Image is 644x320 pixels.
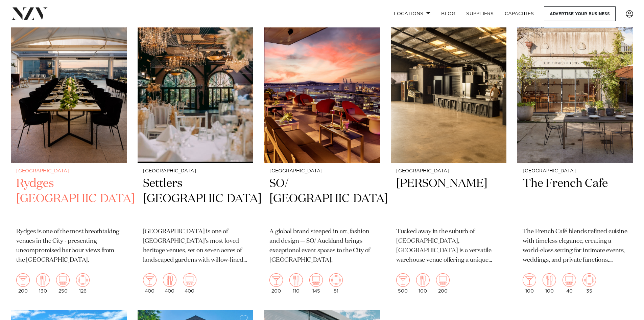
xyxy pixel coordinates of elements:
[269,169,375,174] small: [GEOGRAPHIC_DATA]
[329,273,343,287] img: meeting.png
[499,6,540,21] a: Capacities
[138,7,254,299] a: [GEOGRAPHIC_DATA] Settlers [GEOGRAPHIC_DATA] [GEOGRAPHIC_DATA] is one of [GEOGRAPHIC_DATA]'s most...
[523,227,628,265] p: The French Café blends refined cuisine with timeless elegance, creating a world-class setting for...
[269,273,283,287] img: cocktail.png
[396,169,501,174] small: [GEOGRAPHIC_DATA]
[289,273,303,287] img: dining.png
[16,169,121,174] small: [GEOGRAPHIC_DATA]
[76,273,90,287] img: meeting.png
[523,273,536,294] div: 100
[416,273,430,294] div: 100
[543,273,556,287] img: dining.png
[582,273,596,294] div: 35
[436,6,461,21] a: BLOG
[523,169,628,174] small: [GEOGRAPHIC_DATA]
[563,273,576,294] div: 40
[16,273,30,287] img: cocktail.png
[388,6,436,21] a: Locations
[183,273,196,287] img: theatre.png
[289,273,303,294] div: 110
[36,273,50,294] div: 130
[143,176,248,222] h2: Settlers [GEOGRAPHIC_DATA]
[11,7,48,20] img: nzv-logo.png
[183,273,196,294] div: 400
[163,273,176,287] img: dining.png
[143,227,248,265] p: [GEOGRAPHIC_DATA] is one of [GEOGRAPHIC_DATA]'s most loved heritage venues, set on seven acres of...
[309,273,323,287] img: theatre.png
[143,169,248,174] small: [GEOGRAPHIC_DATA]
[56,273,70,294] div: 250
[16,176,121,222] h2: Rydges [GEOGRAPHIC_DATA]
[16,227,121,265] p: Rydges is one of the most breathtaking venues in the City - presenting uncompromised harbour view...
[76,273,90,294] div: 126
[309,273,323,294] div: 145
[436,273,450,287] img: theatre.png
[461,6,499,21] a: SUPPLIERS
[396,227,501,265] p: Tucked away in the suburb of [GEOGRAPHIC_DATA], [GEOGRAPHIC_DATA] is a versatile warehouse venue ...
[544,6,616,21] a: Advertise your business
[163,273,176,294] div: 400
[543,273,556,294] div: 100
[391,7,507,299] a: [GEOGRAPHIC_DATA] [PERSON_NAME] Tucked away in the suburb of [GEOGRAPHIC_DATA], [GEOGRAPHIC_DATA]...
[396,273,410,294] div: 500
[269,227,375,265] p: A global brand steeped in art, fashion and design — SO/ Auckland brings exceptional event spaces ...
[264,7,380,299] a: [GEOGRAPHIC_DATA] SO/ [GEOGRAPHIC_DATA] A global brand steeped in art, fashion and design — SO/ A...
[396,273,410,287] img: cocktail.png
[582,273,596,287] img: meeting.png
[269,176,375,222] h2: SO/ [GEOGRAPHIC_DATA]
[517,7,633,299] a: [GEOGRAPHIC_DATA] The French Cafe The French Café blends refined cuisine with timeless elegance, ...
[523,273,536,287] img: cocktail.png
[11,7,127,299] a: [GEOGRAPHIC_DATA] Rydges [GEOGRAPHIC_DATA] Rydges is one of the most breathtaking venues in the C...
[143,273,157,294] div: 400
[36,273,50,287] img: dining.png
[329,273,343,294] div: 81
[416,273,430,287] img: dining.png
[523,176,628,222] h2: The French Cafe
[143,273,157,287] img: cocktail.png
[436,273,450,294] div: 200
[269,273,283,294] div: 200
[56,273,70,287] img: theatre.png
[396,176,501,222] h2: [PERSON_NAME]
[16,273,30,294] div: 200
[563,273,576,287] img: theatre.png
